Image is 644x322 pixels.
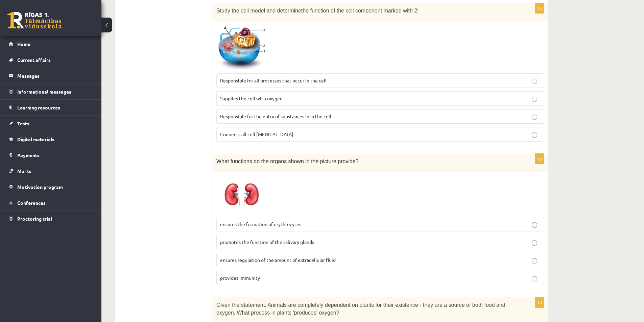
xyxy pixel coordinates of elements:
input: Responsible for the entry of substances into the cell [532,115,537,120]
font: Digital materials [17,136,54,142]
input: ensures regulation of the amount of extracellular fluid [532,258,537,264]
font: Messages [17,73,40,79]
input: Supplies the cell with oxygen [532,97,537,102]
input: ensures the formation of erythrocytes [532,222,537,228]
font: Proctoring trial [17,216,52,222]
input: Responsible for all processes that occur in the cell [532,79,537,84]
font: promotes the function of the salivary glands [220,239,314,245]
font: Study the cell model and determine [216,8,301,14]
input: Connects all cell [MEDICAL_DATA] [532,132,537,138]
input: provides immunity [532,276,537,281]
input: promotes the function of the salivary glands [532,240,537,246]
font: Home [17,41,30,47]
font: Responsible for the entry of substances into the cell [220,113,331,119]
a: Learning resources [9,100,93,115]
a: Tests [9,116,93,131]
font: ensures the formation of erythrocytes [220,221,301,227]
a: Conferences [9,195,93,210]
font: Responsible for all processes that occur in the cell [220,77,327,83]
a: Messages [9,68,93,83]
font: Current affairs [17,57,51,63]
font: Conferences [17,200,46,206]
font: Given the statement: Animals are completely dependent on plants for their existence - they are a ... [216,302,505,316]
a: Informational messages [9,84,93,99]
font: Payments [17,152,40,158]
font: the function of the cell component marked with 2! [301,8,419,14]
a: Riga 1st Distance Learning Secondary School [7,12,62,29]
a: Motivation program [9,179,93,195]
font: Learning resources [17,104,60,110]
font: 1p [537,156,542,162]
font: Marks [17,168,31,174]
font: Motivation program [17,184,63,190]
font: Informational messages [17,89,71,95]
font: Tests [17,120,29,126]
font: Supplies the cell with oxygen [220,95,283,101]
img: 1.jpg [216,176,267,214]
a: Current affairs [9,52,93,68]
a: Proctoring trial [9,211,93,226]
a: Payments [9,147,93,163]
a: Home [9,36,93,52]
a: Digital materials [9,131,93,147]
img: 1.png [216,25,267,70]
font: Connects all cell [MEDICAL_DATA] [220,131,293,137]
font: provides immunity [220,275,260,281]
font: ensures regulation of the amount of extracellular fluid [220,257,336,263]
font: 1p [537,300,542,305]
font: What functions do the organs shown in the picture provide? [216,158,359,164]
a: Marks [9,163,93,179]
font: 1p [537,5,542,11]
